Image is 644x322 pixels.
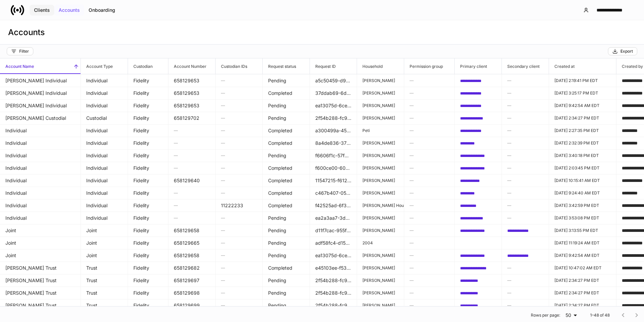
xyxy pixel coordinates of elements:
[410,140,449,146] h6: —
[263,162,310,175] td: Completed
[310,249,357,262] td: ea13075d-6ced-4735-84ea-c45e81900b2f
[410,152,449,159] h6: —
[81,287,128,299] td: Trust
[221,102,257,109] h6: —
[507,165,543,171] h6: —
[174,202,210,209] h6: —
[310,237,357,249] td: adf58fc4-d152-4a7f-ae4a-a6a3221f91a7
[263,63,296,70] h6: Request status
[30,5,54,16] button: Clients
[81,212,128,224] td: Individual
[362,103,398,108] p: [PERSON_NAME]
[362,153,398,158] p: [PERSON_NAME]
[168,262,216,274] td: 658129682
[221,302,257,308] h6: —
[507,290,543,296] h6: —
[263,58,310,74] span: Request status
[549,137,616,150] td: 2025-09-04T18:32:39.383Z
[263,287,310,299] td: Pending
[455,212,502,224] td: 6fbe8b0b-1b8e-409b-812a-ed3688de566b
[455,249,502,262] td: 8e7fea20-9de3-454b-b726-0d90efb1d094
[455,274,502,287] td: 958fd404-25b5-4746-b95d-59fcfe17c86d
[455,74,502,87] td: 40d475b4-efe9-462f-a1e6-cbfa5303f133
[310,187,357,199] td: c467b407-0555-4ae0-950d-57976260834b
[81,58,128,74] span: Account Type
[455,224,502,237] td: 128c8a6e-c8b4-4d2c-94c3-6345e55e283b
[554,303,611,308] p: [DATE] 2:34:27 PM EDT
[410,252,449,259] h6: —
[362,290,398,296] p: [PERSON_NAME]
[549,212,616,224] td: 2025-08-28T19:53:08.934Z
[554,240,611,246] p: [DATE] 11:19:24 AM EDT
[554,115,611,121] p: [DATE] 2:34:27 PM EDT
[549,74,616,87] td: 2025-09-10T18:19:41.522Z
[455,299,502,312] td: 3db1a808-98ae-4534-9c6a-59d69e251b11
[310,274,357,287] td: 2f54b288-fc92-448c-a9da-5e3a3dbbedad
[554,90,611,96] p: [DATE] 3:25:17 PM EDT
[362,190,398,196] p: [PERSON_NAME]
[455,99,502,112] td: 8869d211-28ce-4ecf-abfb-058d39b07e00
[608,47,637,55] button: Export
[612,49,633,54] div: Export
[310,58,357,74] span: Request ID
[174,215,210,221] h6: —
[263,249,310,262] td: Pending
[549,124,616,137] td: 2025-09-04T18:27:35.473Z
[310,199,357,212] td: f42525ad-6f35-4659-8ffe-89fe3358ff47
[455,287,502,299] td: ea0bee64-7b00-4e3a-a76f-810e2f7972f8
[455,262,502,274] td: 53bbe7cf-298d-4f59-b922-352084651d8e
[549,274,616,287] td: 2025-09-09T18:34:27.071Z
[554,165,611,171] p: [DATE] 2:03:45 PM EDT
[554,228,611,233] p: [DATE] 3:13:55 PM EDT
[554,290,611,296] p: [DATE] 2:34:27 PM EDT
[263,187,310,199] td: Completed
[590,313,610,318] p: 1–48 of 48
[310,212,357,224] td: ea2a3aa7-3d13-4202-b826-6a6e5f06649c
[8,27,45,38] h3: Accounts
[168,287,216,299] td: 658129698
[554,178,611,183] p: [DATE] 10:15:41 AM EDT
[59,8,80,12] div: Accounts
[549,112,616,125] td: 2025-09-09T18:34:27.076Z
[362,215,398,221] p: [PERSON_NAME]
[168,237,216,249] td: 658129665
[221,215,257,221] h6: —
[507,102,543,109] h6: —
[310,224,357,237] td: d11f7cac-955f-4c80-bdfb-a76602d84c2b
[81,137,128,150] td: Individual
[554,128,611,133] p: [DATE] 2:27:35 PM EDT
[507,140,543,146] h6: —
[502,58,549,74] span: Secondary client
[263,137,310,150] td: Completed
[554,153,611,158] p: [DATE] 3:40:18 PM EDT
[410,215,449,221] h6: —
[128,112,168,125] td: Fidelity
[549,99,616,112] td: 2025-09-11T13:42:54.124Z
[263,124,310,137] td: Completed
[502,237,549,249] td: 1e8b3333-e402-4d29-95c7-3b24c94c1788
[128,99,168,112] td: Fidelity
[128,212,168,224] td: Fidelity
[81,149,128,162] td: Individual
[174,140,210,146] h6: —
[549,63,575,70] h6: Created at
[410,202,449,209] h6: —
[362,115,398,121] p: [PERSON_NAME]
[128,274,168,287] td: Fidelity
[507,190,543,196] h6: —
[362,90,398,96] p: [PERSON_NAME]
[128,249,168,262] td: Fidelity
[128,224,168,237] td: Fidelity
[410,77,449,84] h6: —
[455,112,502,125] td: 971347ad-bcb4-45a3-aa8f-312f4f77280a
[174,190,210,196] h6: —
[507,115,543,121] h6: —
[128,262,168,274] td: Fidelity
[362,203,398,208] p: [PERSON_NAME] Household
[549,287,616,299] td: 2025-09-09T18:34:27.072Z
[404,58,454,74] span: Permission group
[221,90,257,96] h6: —
[410,302,449,308] h6: —
[310,174,357,187] td: 11547215-f612-4b67-aa73-19507cf5f8b4
[263,149,310,162] td: Pending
